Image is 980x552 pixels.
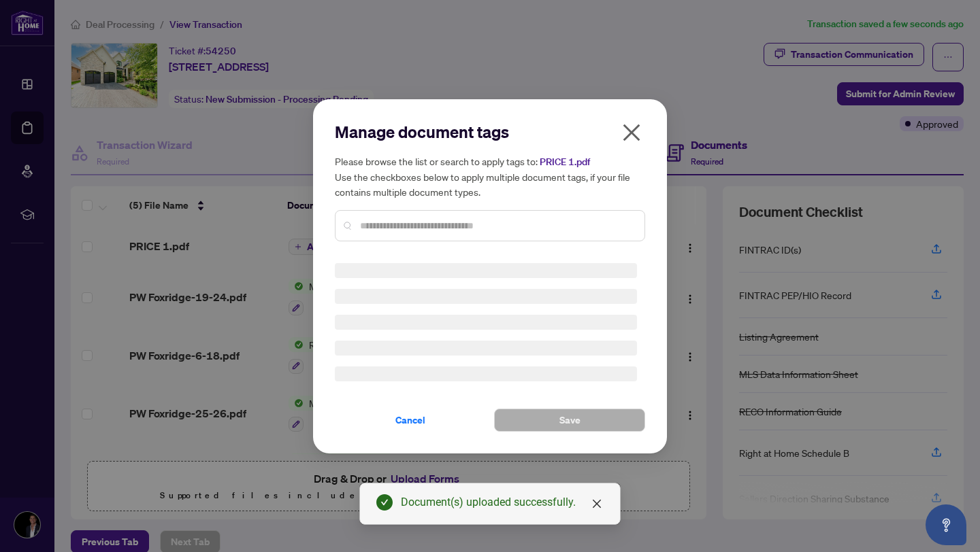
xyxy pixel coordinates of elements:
[589,496,604,511] a: Close
[335,154,645,199] h5: Please browse the list or search to apply tags to: Use the checkboxes below to apply multiple doc...
[395,409,425,431] span: Cancel
[335,121,645,143] h2: Manage document tags
[376,494,393,511] span: check-circle
[926,504,966,545] button: Open asap
[335,409,486,432] button: Cancel
[540,156,590,168] span: PRICE 1.pdf
[401,494,604,511] div: Document(s) uploaded successfully.
[621,122,642,143] span: close
[494,409,645,432] button: Save
[591,498,602,509] span: close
